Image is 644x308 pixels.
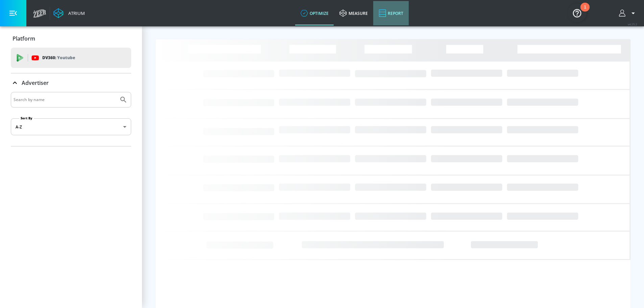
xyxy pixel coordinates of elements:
a: Report [373,1,409,25]
div: Atrium [66,10,85,16]
div: 1 [584,7,586,16]
label: Sort By [19,116,34,120]
a: optimize [295,1,334,25]
p: DV360: [42,54,75,62]
div: A-Z [11,118,131,135]
a: measure [334,1,373,25]
div: DV360: Youtube [11,48,131,68]
p: Youtube [57,54,75,61]
p: Platform [13,35,35,42]
nav: list of Advertiser [11,141,131,146]
span: v 4.25.2 [628,22,637,26]
div: Advertiser [11,73,131,92]
input: Search by name [14,95,116,104]
div: Advertiser [11,92,131,146]
button: Open Resource Center, 1 new notification [568,3,587,22]
div: Platform [11,29,131,48]
p: Advertiser [22,79,49,87]
a: Atrium [53,8,85,18]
